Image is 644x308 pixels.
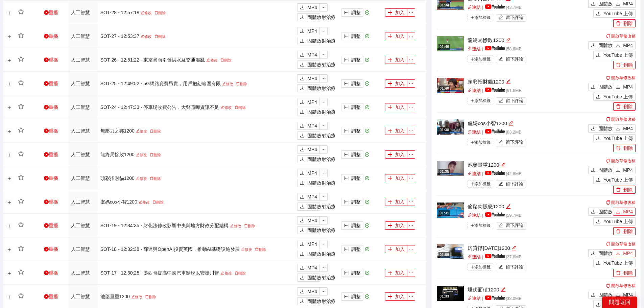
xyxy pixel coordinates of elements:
[49,10,58,15] font: 重播
[588,166,611,174] button: 下載固體放射治療
[206,58,210,62] span: 編輯
[344,34,349,39] span: 列寬
[616,21,621,26] span: 刪除
[616,1,620,7] span: 下載
[307,15,336,20] font: 固體放射治療
[606,76,610,80] span: 複製
[319,98,328,106] button: 省略
[616,168,620,173] span: 下載
[300,181,305,186] span: 下載
[468,130,472,134] span: 關聯
[388,152,392,158] span: 加
[407,57,415,62] span: 省略
[468,130,481,135] a: 關聯連結
[136,129,140,133] span: 編輯
[593,9,636,18] button: 上傳YouTube 上傳
[591,126,596,132] span: 下載
[235,105,238,109] span: 刪除
[611,34,636,39] font: 開啟草修改稿
[468,171,472,176] span: 關聯
[593,176,636,184] button: 上傳YouTube 上傳
[395,33,405,39] font: 加入
[300,157,305,162] span: 下載
[297,169,320,177] button: 下載MP4
[506,98,523,103] font: 留下評論
[300,123,305,129] span: 下載
[623,21,633,26] font: 刪除
[485,129,505,134] img: yt_logo_rgb_light.a676ea31.png
[616,43,620,48] span: 下載
[593,93,636,101] button: 上傳YouTube 上傳
[603,11,633,16] font: YouTube 上傳
[341,174,363,182] button: 列寬調整
[437,36,464,51] img: af3f6d0c-d395-4f87-ab7f-3af45144a794.jpg
[154,11,158,15] span: 刪除
[351,128,361,134] font: 調整
[297,51,320,59] button: 下載MP4
[385,150,407,159] button: 加加入
[141,34,144,38] span: 編輯
[307,170,317,176] font: MP4
[307,5,317,10] font: MP4
[7,128,12,134] button: 展開行
[468,5,472,9] span: 關聯
[496,97,526,105] button: 編輯留下評論
[297,108,320,116] button: 下載固體放射治療
[623,43,633,48] font: MP4
[485,4,505,9] img: yt_logo_rgb_light.a676ea31.png
[598,1,627,6] font: 固體放射治療
[407,79,415,88] button: 省略
[297,132,320,140] button: 下載固體放射治療
[153,176,161,181] font: 刪除
[341,32,363,40] button: 列寬調整
[606,159,610,163] span: 複製
[319,122,328,130] button: 省略
[300,76,305,81] span: 下載
[485,171,505,175] img: yt_logo_rgb_light.a676ea31.png
[49,33,58,39] font: 重播
[407,152,415,157] span: 省略
[407,81,415,86] span: 省略
[320,147,327,152] span: 省略
[437,78,464,93] img: 6a4d23f4-0964-4bb5-b704-b140012c2659.jpg
[506,140,523,145] font: 留下評論
[606,34,610,38] span: 複製
[623,104,633,109] font: 刪除
[300,110,305,115] span: 下載
[150,129,153,133] span: 刪除
[385,56,407,64] button: 加加入
[297,37,320,45] button: 下載固體放射治療
[319,169,328,177] button: 省略
[385,8,407,17] button: 加加入
[320,100,327,104] span: 省略
[508,121,514,126] span: 編輯
[506,79,511,84] span: 編輯
[623,84,633,90] font: MP4
[344,105,349,110] span: 列寬
[297,122,320,130] button: 下載MP4
[344,176,349,181] span: 列寬
[623,62,633,68] font: 刪除
[344,152,349,158] span: 列寬
[297,61,320,69] button: 下載固體放射治療
[297,84,320,92] button: 下載固體放射治療
[596,136,601,141] span: 上傳
[319,27,328,35] button: 省略
[344,10,349,16] span: 列寬
[154,34,158,38] span: 刪除
[7,176,12,181] button: 展開行
[499,57,503,62] span: 編輯
[351,175,361,181] font: 調整
[591,85,596,90] span: 下載
[623,126,633,131] font: MP4
[44,10,49,15] span: 遊戲圈
[220,58,224,62] span: 刪除
[351,10,361,15] font: 調整
[439,45,449,49] font: 01:40
[388,57,392,63] span: 加
[472,47,481,51] font: 連結
[7,57,12,63] button: 展開行
[616,146,621,151] span: 刪除
[468,5,481,10] a: 關聯連結
[7,81,12,87] button: 展開行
